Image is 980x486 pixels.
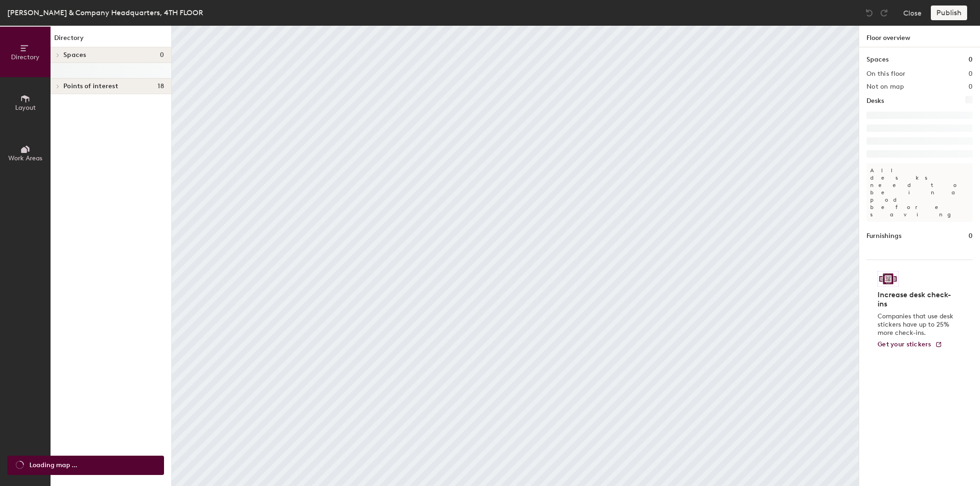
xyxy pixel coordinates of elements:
span: Spaces [63,51,86,59]
h2: Not on map [867,83,904,90]
span: Directory [11,53,40,61]
a: Get your stickers [878,341,942,349]
h1: 0 [969,55,973,65]
img: Sticker logo [878,271,899,287]
img: Redo [879,8,889,17]
div: [PERSON_NAME] & Company Headquarters, 4TH FLOOR [7,7,203,18]
span: 18 [158,83,164,90]
span: Points of interest [63,83,118,90]
h1: Floor overview [859,26,980,47]
h4: Increase desk check-ins [878,290,956,309]
span: Get your stickers [878,340,931,348]
span: Layout [15,104,36,112]
h2: 0 [969,83,973,90]
p: Companies that use desk stickers have up to 25% more check-ins. [878,312,956,337]
img: Undo [865,8,874,17]
h1: Furnishings [867,231,901,241]
span: Loading map ... [29,460,77,470]
span: 0 [160,51,164,59]
h1: Spaces [867,55,889,65]
h2: On this floor [867,70,906,78]
h1: Directory [51,33,171,47]
h1: 0 [969,231,973,241]
span: Work Areas [8,154,42,162]
h2: 0 [969,70,973,78]
button: Close [903,6,922,20]
h1: Desks [867,96,884,106]
p: All desks need to be in a pod before saving [867,163,973,222]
